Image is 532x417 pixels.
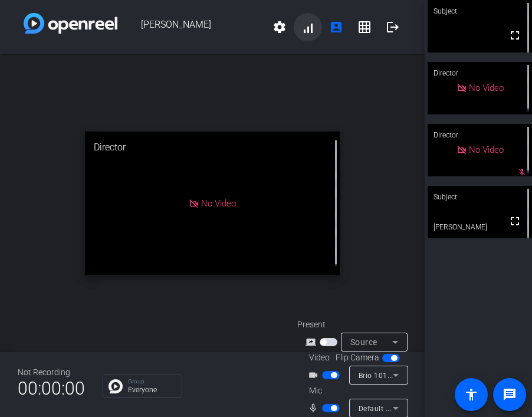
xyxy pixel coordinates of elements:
[297,319,415,331] div: Present
[469,83,504,93] span: No Video
[297,385,415,397] div: Mic
[350,337,377,347] span: Source
[329,20,343,34] mat-icon: account_box
[308,401,322,415] mat-icon: mic_none
[85,132,340,163] div: Director
[201,198,236,208] span: No Video
[503,388,517,402] mat-icon: message
[359,370,432,380] span: Brio 101 (046d:094d)
[294,13,322,41] button: signal_cellular_alt
[128,379,176,385] p: Group
[464,388,478,402] mat-icon: accessibility
[508,28,522,42] mat-icon: fullscreen
[428,124,532,146] div: Director
[272,20,287,34] mat-icon: settings
[18,374,85,403] span: 00:00:00
[128,386,176,393] p: Everyone
[428,186,532,208] div: Subject
[309,352,330,364] span: Video
[386,20,400,34] mat-icon: logout
[109,379,123,393] img: Chat Icon
[306,335,320,349] mat-icon: screen_share_outline
[18,366,85,379] div: Not Recording
[469,145,504,155] span: No Video
[357,20,372,34] mat-icon: grid_on
[117,13,265,41] span: [PERSON_NAME]
[24,13,117,34] img: white-gradient.svg
[508,214,522,228] mat-icon: fullscreen
[428,62,532,84] div: Director
[359,403,518,413] span: Default - Microphone (Yeti Stereo Microphone)
[308,368,322,382] mat-icon: videocam_outline
[336,352,379,364] span: Flip Camera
